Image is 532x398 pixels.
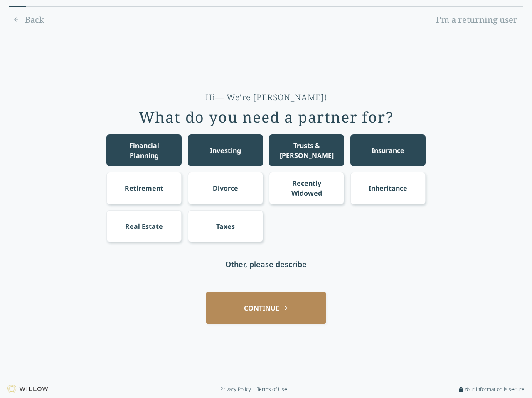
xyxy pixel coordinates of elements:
[114,141,174,160] div: Financial Planning
[125,183,163,193] div: Retirement
[225,258,307,270] div: Other, please describe
[210,146,241,155] div: Investing
[9,6,26,7] div: 0% complete
[465,386,525,393] span: Your information is secure
[430,13,523,27] a: I'm a returning user
[216,221,235,231] div: Taxes
[139,109,394,126] div: What do you need a partner for?
[213,183,238,193] div: Divorce
[369,183,407,193] div: Inheritance
[220,386,251,393] a: Privacy Policy
[205,92,327,103] div: Hi— We're [PERSON_NAME]!
[7,385,48,393] img: Willow logo
[206,292,326,324] button: CONTINUE
[257,386,287,393] a: Terms of Use
[125,221,163,231] div: Real Estate
[277,141,337,160] div: Trusts & [PERSON_NAME]
[277,178,337,198] div: Recently Widowed
[372,146,404,155] div: Insurance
